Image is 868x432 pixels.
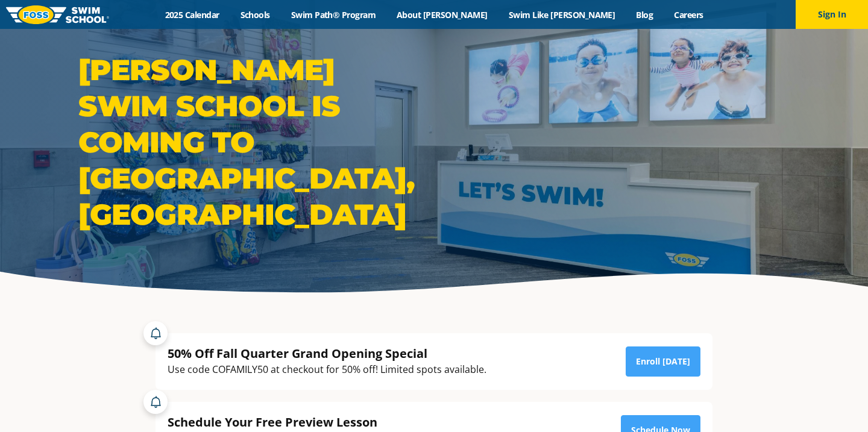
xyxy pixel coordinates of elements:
a: 2025 Calendar [154,9,230,20]
img: FOSS Swim School Logo [6,5,109,24]
div: Schedule Your Free Preview Lesson [168,414,602,430]
a: Enroll [DATE] [626,346,700,377]
div: Use code COFAMILY50 at checkout for 50% off! Limited spots available. [168,362,486,378]
h1: [PERSON_NAME] Swim School is coming to [GEOGRAPHIC_DATA], [GEOGRAPHIC_DATA] [78,52,428,233]
div: TOP [24,393,37,412]
a: Blog [626,9,664,20]
a: Swim Like [PERSON_NAME] [498,9,626,20]
div: 50% Off Fall Quarter Grand Opening Special [168,345,486,362]
a: Careers [664,9,714,20]
a: Schools [230,9,280,20]
a: Swim Path® Program [280,9,386,20]
a: About [PERSON_NAME] [386,9,498,20]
